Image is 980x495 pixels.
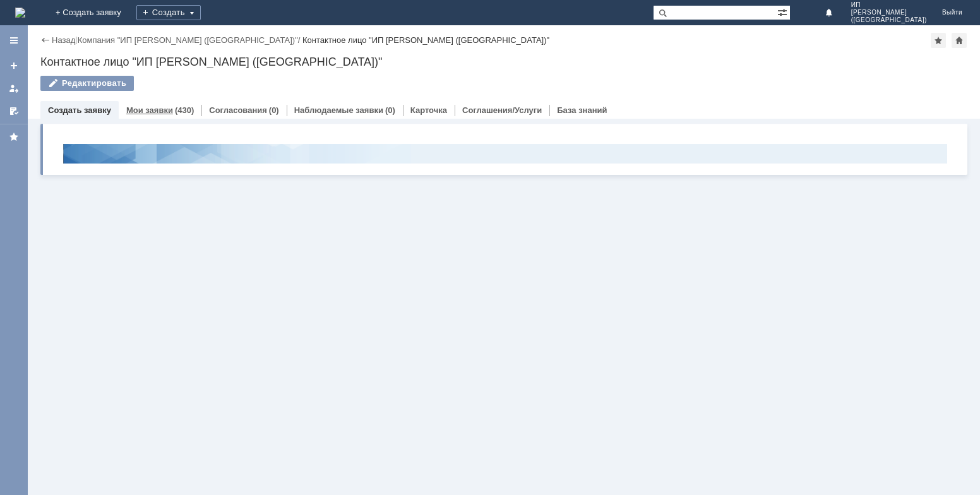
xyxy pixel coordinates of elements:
[851,1,927,9] span: ИП
[952,33,967,48] div: Сделать домашней страницей
[15,8,25,18] img: logo
[302,35,549,45] div: Контактное лицо "ИП [PERSON_NAME] ([GEOGRAPHIC_DATA])"
[777,6,790,18] span: Расширенный поиск
[4,56,24,76] a: Создать заявку
[78,35,302,45] div: /
[40,56,967,68] div: Контактное лицо "ИП [PERSON_NAME] ([GEOGRAPHIC_DATA])"
[931,33,946,48] div: Добавить в избранное
[126,105,173,115] a: Мои заявки
[75,35,77,44] div: |
[410,105,447,115] a: Карточка
[48,105,111,115] a: Создать заявку
[136,5,201,20] div: Создать
[52,35,75,45] a: Назад
[78,35,298,45] a: Компания "ИП [PERSON_NAME] ([GEOGRAPHIC_DATA])"
[462,105,542,115] a: Соглашения/Услуги
[269,105,279,115] div: (0)
[4,78,24,98] a: Мои заявки
[15,8,25,18] a: Перейти на домашнюю страницу
[4,101,24,121] a: Мои согласования
[851,9,927,16] span: [PERSON_NAME]
[851,16,927,24] span: ([GEOGRAPHIC_DATA])
[175,105,194,115] div: (430)
[385,105,395,115] div: (0)
[557,105,607,115] a: База знаний
[294,105,383,115] a: Наблюдаемые заявки
[209,105,267,115] a: Согласования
